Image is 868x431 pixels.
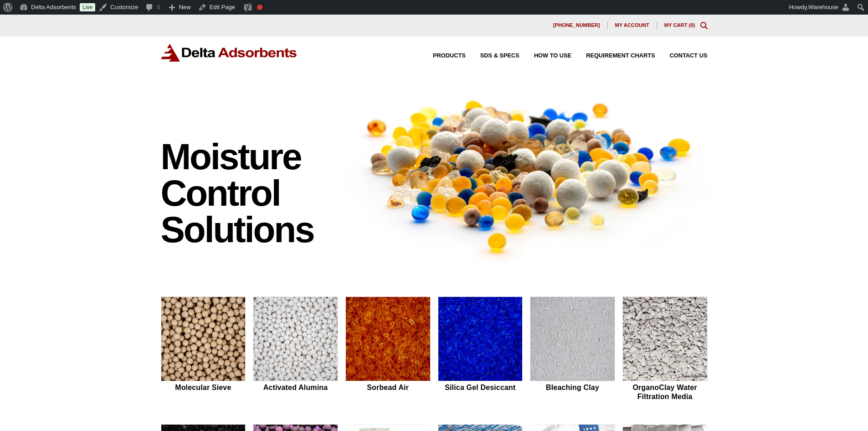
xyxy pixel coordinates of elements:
[345,83,708,267] img: Image
[257,5,262,10] div: Focus keyphrase not set
[700,22,708,29] div: Toggle Modal Content
[466,53,519,59] a: SDS & SPECS
[622,296,708,402] a: OrganoClay Water Filtration Media
[161,383,246,392] h2: Molecular Sieve
[586,53,655,59] span: Requirement Charts
[808,4,838,10] span: Warehouse
[161,139,337,248] h1: Moisture Control Solutions
[622,383,708,400] h2: OrganoClay Water Filtration Media
[519,53,571,59] a: How to Use
[655,53,708,59] a: Contact Us
[546,22,608,29] a: [PHONE_NUMBER]
[530,296,615,402] a: Bleaching Clay
[80,3,95,11] a: Live
[664,22,695,28] a: My Cart (0)
[534,53,571,59] span: How to Use
[161,296,246,402] a: Molecular Sieve
[161,44,298,62] img: Delta Adsorbents
[418,53,466,59] a: Products
[438,383,523,392] h2: Silica Gel Desiccant
[690,22,693,28] span: 0
[345,296,431,402] a: Sorbead Air
[608,22,657,29] a: My account
[253,383,338,392] h2: Activated Alumina
[438,296,523,402] a: Silica Gel Desiccant
[253,296,338,402] a: Activated Alumina
[530,383,615,392] h2: Bleaching Clay
[615,23,649,28] span: My account
[553,23,600,28] span: [PHONE_NUMBER]
[670,53,708,59] span: Contact Us
[433,53,466,59] span: Products
[345,383,431,392] h2: Sorbead Air
[480,53,519,59] span: SDS & SPECS
[571,53,655,59] a: Requirement Charts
